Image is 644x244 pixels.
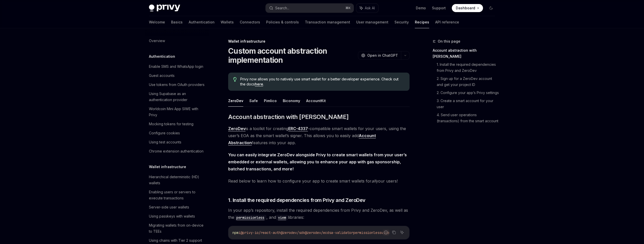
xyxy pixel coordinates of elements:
span: @privy-io/react-auth [240,230,281,235]
h5: Authentication [149,53,175,59]
a: Wallets [221,16,234,28]
a: Policies & controls [266,16,299,28]
span: On this page [438,38,460,44]
div: Using passkeys with wallets [149,213,195,219]
a: Configure cookies [145,129,209,138]
div: Using test accounts [149,139,181,145]
a: Overview [145,36,209,45]
div: Search... [275,5,289,11]
span: is a toolkit for creating -compatible smart wallets for your users, using the user’s EOA as the s... [228,125,410,146]
em: all [372,178,376,184]
img: dark logo [149,5,180,12]
div: Hierarchical deterministic (HD) wallets [149,174,206,186]
a: User management [356,16,388,28]
span: viem [381,230,389,235]
span: 1. Install the required dependencies from Privy and ZeroDev [228,197,366,204]
button: Search...⌘K [266,4,354,13]
button: Ask AI [399,229,405,236]
a: Using test accounts [145,138,209,147]
button: Open in ChatGPT [358,51,401,60]
button: ZeroDev [228,95,243,107]
span: Ask AI [365,6,375,11]
div: Enable SMS and WhatsApp login [149,64,203,70]
a: 1. Install the required dependencies from Privy and ZeroDev [437,60,499,75]
button: Ask AI [356,4,378,13]
button: Report incorrect code [383,229,389,236]
span: permissionless [353,230,381,235]
button: Copy the contents from the code block [391,229,397,236]
a: Hierarchical deterministic (HD) wallets [145,172,209,188]
h1: Custom account abstraction implementation [228,46,356,65]
span: Dashboard [456,6,475,11]
h5: Wallet infrastructure [149,164,186,170]
span: @zerodev/ecdsa-validator [305,230,353,235]
span: i [238,230,240,235]
code: permissionless [234,215,266,220]
a: ZeroDev [228,126,246,131]
a: Migrating wallets from on-device to TEEs [145,221,209,236]
a: 2. Sign up for a ZeroDev account and get your project ID [437,75,499,89]
a: Demo [416,6,426,11]
a: 4. Send user operations (transactions) from the smart account [437,111,499,125]
svg: Tip [233,77,237,82]
span: Account abstraction with [PERSON_NAME] [228,113,348,121]
div: Enabling users or servers to execute transactions [149,189,206,201]
a: Security [394,16,409,28]
strong: You can easily integrate ZeroDev alongside Privy to create smart wallets from your user’s embedde... [228,152,407,171]
span: Read below to learn how to configure your app to create smart wallets for your users! [228,177,410,185]
a: Welcome [149,16,165,28]
a: Authentication [189,16,215,28]
a: Basics [171,16,183,28]
a: Server-side user wallets [145,203,209,212]
a: Enabling users or servers to execute transactions [145,188,209,203]
a: Account abstraction with [PERSON_NAME] [433,46,499,60]
a: permissionless [234,215,266,220]
span: Open in ChatGPT [367,53,398,58]
div: Mocking tokens for testing [149,121,193,127]
div: Using Supabase as an authentication provider [149,91,206,103]
button: Biconomy [283,95,300,107]
span: Privy now allows you to natively use smart wallet for a better developer experience. Check out th... [240,77,405,87]
a: Support [432,6,446,11]
a: ERC-4337 [288,126,308,131]
span: ⌘ K [345,6,351,10]
code: viem [276,215,288,220]
a: Using Supabase as an authentication provider [145,89,209,104]
a: viem [276,215,288,220]
a: Use tokens from OAuth providers [145,80,209,89]
a: Using passkeys with wallets [145,212,209,221]
a: Enable SMS and WhatsApp login [145,62,209,71]
button: AccountKit [306,95,326,107]
div: Wallet infrastructure [228,39,410,44]
div: Guest accounts [149,73,175,79]
a: Dashboard [452,4,483,12]
div: Migrating wallets from on-device to TEEs [149,222,206,234]
a: 3. Create a smart account for your user [437,97,499,111]
a: Recipes [415,16,429,28]
span: @zerodev/sdk [281,230,305,235]
span: npm [232,230,238,235]
div: Configure cookies [149,130,180,136]
div: Use tokens from OAuth providers [149,82,205,88]
div: Using chains with Tier 2 support [149,237,202,243]
a: 2. Configure your app’s Privy settings [437,89,499,97]
a: Transaction management [305,16,350,28]
div: Overview [149,38,165,44]
a: here [255,82,263,86]
a: Worldcoin Mini App SIWE with Privy [145,104,209,119]
a: Guest accounts [145,71,209,80]
button: Safe [249,95,258,107]
span: In your app’s repository, install the required dependencies from Privy and ZeroDev, as well as th... [228,207,410,221]
button: Toggle dark mode [487,4,495,12]
a: Chrome extension authentication [145,147,209,156]
div: Worldcoin Mini App SIWE with Privy [149,106,206,118]
a: Mocking tokens for testing [145,119,209,129]
a: Connectors [240,16,260,28]
div: Server-side user wallets [149,204,189,210]
a: API reference [435,16,459,28]
button: Pimlico [264,95,277,107]
div: Chrome extension authentication [149,148,204,154]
